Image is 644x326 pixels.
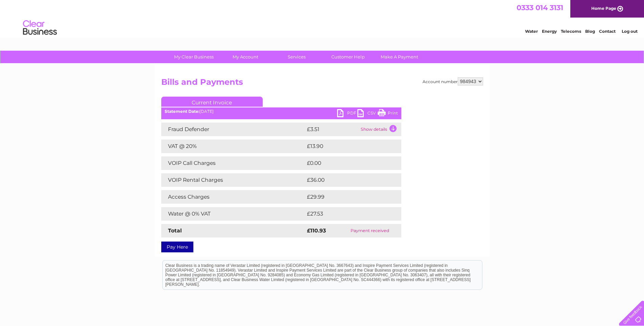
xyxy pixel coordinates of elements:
div: Account number [423,77,483,85]
td: £13.90 [305,140,387,153]
a: Telecoms [561,29,581,34]
td: VAT @ 20% [161,140,305,153]
td: Water @ 0% VAT [161,207,305,221]
b: Statement Date: [165,109,199,114]
a: My Clear Business [166,51,222,63]
td: Fraud Defender [161,123,305,136]
a: CSV [357,109,378,119]
strong: Total [168,227,182,234]
a: Services [269,51,325,63]
a: Make A Payment [372,51,427,63]
td: £27.53 [305,207,387,221]
td: £0.00 [305,156,386,170]
td: VOIP Rental Charges [161,173,305,187]
td: Payment received [338,224,401,237]
h2: Bills and Payments [161,77,483,90]
a: Water [525,29,538,34]
td: £3.51 [305,123,359,136]
a: Log out [622,29,638,34]
td: £36.00 [305,173,388,187]
a: 0333 014 3131 [517,3,563,12]
a: Print [378,109,398,119]
td: £29.99 [305,190,388,204]
div: [DATE] [161,109,401,114]
img: logo.png [23,18,57,38]
a: Customer Help [320,51,376,63]
td: Show details [359,123,401,136]
a: Pay Here [161,242,193,252]
div: Clear Business is a trading name of Verastar Limited (registered in [GEOGRAPHIC_DATA] No. 3667643... [163,4,482,33]
a: Energy [542,29,557,34]
a: Current Invoice [161,97,263,107]
td: Access Charges [161,190,305,204]
a: PDF [337,109,357,119]
a: Blog [585,29,595,34]
strong: £110.93 [307,227,326,234]
a: Contact [599,29,616,34]
td: VOIP Call Charges [161,156,305,170]
a: My Account [217,51,273,63]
